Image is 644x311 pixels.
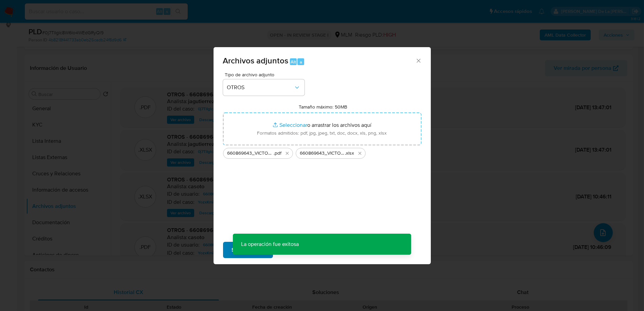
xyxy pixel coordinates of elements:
[233,234,307,255] p: La operación fue exitosa
[223,242,273,258] button: Subir archivo
[223,55,289,66] span: Archivos adjuntos
[232,242,264,257] span: Subir archivo
[223,79,305,96] button: OTROS
[283,149,291,157] button: Eliminar 660869643_VICTOR IVAN MARTINEZ SANTOS_SEP2025.pdf
[415,57,421,63] button: Cerrar
[300,150,345,157] span: 660869643_VICTOR [PERSON_NAME] SANTOS_SEP2025_AT
[223,145,421,159] ul: Archivos seleccionados
[299,104,347,110] label: Tamaño máximo: 50MB
[225,72,306,77] span: Tipo de archivo adjunto
[345,150,354,157] span: .xlsx
[227,150,274,157] span: 660869643_VICTOR [PERSON_NAME] SANTOS_SEP2025
[356,149,364,157] button: Eliminar 660869643_VICTOR IVAN MARTINEZ SANTOS_SEP2025_AT.xlsx
[284,242,307,257] span: Cancelar
[227,84,294,91] span: OTROS
[274,150,282,157] span: .pdf
[300,59,302,65] span: a
[291,59,296,65] span: Alt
